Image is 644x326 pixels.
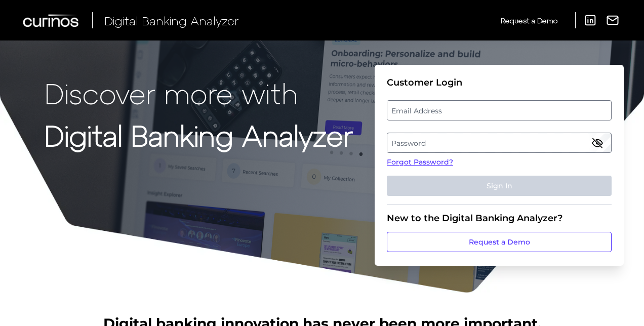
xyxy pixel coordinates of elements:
a: Request a Demo [387,232,612,252]
a: Forgot Password? [387,157,612,168]
img: Curinos [23,14,80,27]
label: Password [387,134,611,152]
strong: Digital Banking Analyzer [45,118,353,152]
button: Sign In [387,176,612,196]
div: Customer Login [387,77,612,88]
div: New to the Digital Banking Analyzer? [387,213,612,224]
span: Digital Banking Analyzer [104,13,239,28]
span: Request a Demo [501,16,557,25]
p: Discover more with [45,77,353,109]
label: Email Address [387,101,611,119]
a: Request a Demo [501,12,557,29]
